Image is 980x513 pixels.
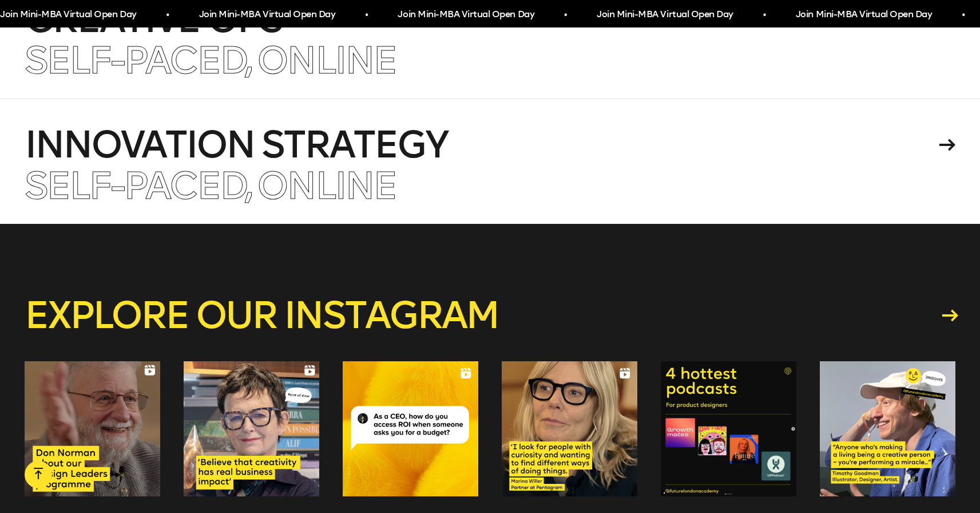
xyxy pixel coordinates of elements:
[364,5,367,25] span: •
[166,5,169,25] span: •
[564,5,566,25] span: •
[25,297,955,334] a: Explore our instagram
[25,38,396,83] span: Self-paced, Online
[962,5,965,25] span: •
[25,127,935,163] h4: Innovation Strategy
[25,163,396,208] span: Self-paced, Online
[763,5,765,25] span: •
